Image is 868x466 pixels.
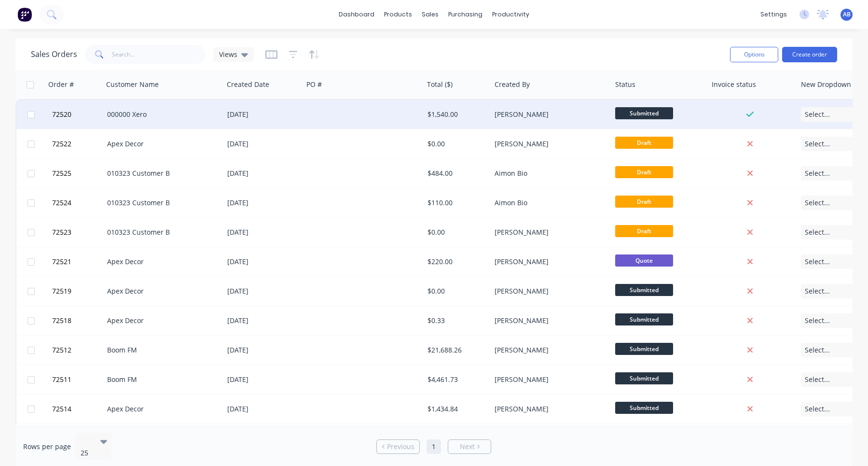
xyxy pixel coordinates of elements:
div: Boom FM [107,375,214,384]
button: 72523 [49,218,107,247]
span: Select... [805,257,830,267]
h1: Sales Orders [31,50,77,59]
button: 72519 [49,277,107,306]
div: 010323 Customer B [107,169,214,178]
span: Previous [387,442,414,452]
div: 25 [81,448,92,458]
a: Previous page [377,442,419,452]
div: $110.00 [427,198,484,208]
div: $1,434.84 [427,404,484,414]
span: Submitted [615,107,673,119]
div: 010323 Customer B [107,227,214,237]
div: [DATE] [227,198,299,208]
span: Select... [805,404,830,414]
button: 72514 [49,395,107,424]
div: $4,461.73 [427,375,484,384]
div: sales [417,7,443,22]
span: Select... [805,375,830,384]
div: [PERSON_NAME] [495,404,602,414]
span: Select... [805,286,830,296]
div: [DATE] [227,404,299,414]
span: Submitted [615,372,673,384]
div: settings [756,7,792,22]
div: $0.33 [427,316,484,325]
button: 72525 [49,159,107,188]
span: Select... [805,169,830,178]
div: Created By [495,80,530,89]
span: Select... [805,139,830,149]
div: Apex Decor [107,286,214,296]
span: 72511 [52,375,71,384]
div: 000000 Xero [107,110,214,119]
div: $21,688.26 [427,345,484,355]
div: Order # [48,80,74,89]
div: $484.00 [427,169,484,178]
div: [DATE] [227,257,299,267]
div: $0.00 [427,286,484,296]
div: Total ($) [427,80,453,89]
button: Create order [782,47,837,62]
div: [DATE] [227,316,299,325]
button: 72511 [49,365,107,394]
span: Select... [805,345,830,355]
div: purchasing [443,7,487,22]
div: Aimon Bio [495,169,602,178]
span: 72521 [52,257,71,267]
button: 72518 [49,306,107,335]
div: Boom FM [107,345,214,355]
span: Next [460,442,475,452]
button: Options [730,47,778,62]
div: 010323 Customer B [107,198,214,208]
div: [PERSON_NAME] [495,139,602,149]
button: 72515 [49,424,107,453]
div: Apex Decor [107,404,214,414]
button: 72521 [49,247,107,276]
span: 72518 [52,316,71,325]
span: Select... [805,316,830,325]
div: [PERSON_NAME] [495,375,602,384]
span: Select... [805,110,830,119]
span: Select... [805,227,830,237]
span: Submitted [615,402,673,414]
div: [PERSON_NAME] [495,345,602,355]
div: $1,540.00 [427,110,484,119]
div: Status [615,80,635,89]
span: Select... [805,198,830,208]
span: 72524 [52,198,71,208]
span: Draft [615,137,673,149]
div: Created Date [227,80,269,89]
span: 72512 [52,345,71,355]
a: dashboard [334,7,379,22]
span: 72519 [52,286,71,296]
span: 72514 [52,404,71,414]
div: Apex Decor [107,257,214,267]
div: [DATE] [227,110,299,119]
div: $0.00 [427,139,484,149]
button: 72520 [49,100,107,129]
button: 72522 [49,129,107,158]
span: Quote [615,254,673,267]
a: Next page [448,442,491,452]
span: AB [843,10,851,19]
div: [DATE] [227,139,299,149]
span: Draft [615,225,673,237]
div: Invoice status [712,80,756,89]
span: Submitted [615,313,673,325]
img: Factory [17,7,32,22]
span: Rows per page [23,442,71,452]
div: [PERSON_NAME] [495,257,602,267]
div: PO # [306,80,322,89]
div: [PERSON_NAME] [495,227,602,237]
span: 72520 [52,110,71,119]
div: [DATE] [227,286,299,296]
span: 72523 [52,227,71,237]
ul: Pagination [372,439,495,454]
div: New Dropdown [801,80,851,89]
div: [PERSON_NAME] [495,286,602,296]
span: Submitted [615,284,673,296]
button: 72524 [49,188,107,217]
span: Draft [615,166,673,178]
div: products [379,7,417,22]
div: Aimon Bio [495,198,602,208]
div: Apex Decor [107,316,214,325]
